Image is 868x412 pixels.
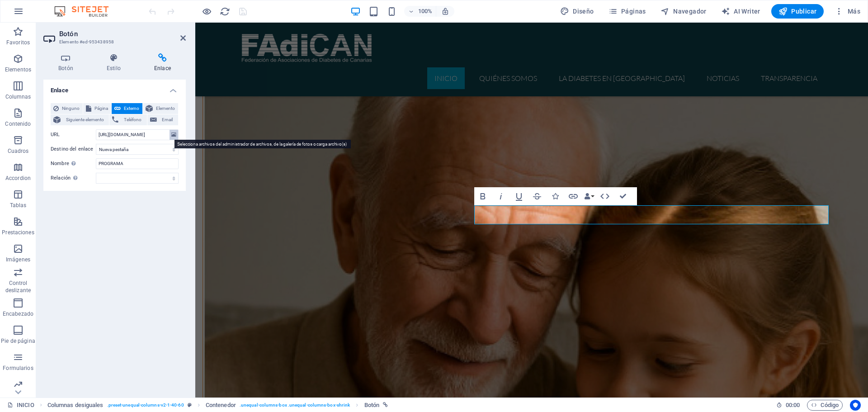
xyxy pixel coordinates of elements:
[605,4,650,19] button: Páginas
[61,103,80,114] span: Ninguno
[96,158,179,169] input: Nombre
[147,114,178,125] button: Email
[778,7,817,16] span: Publicar
[112,103,142,114] button: Externo
[43,53,92,72] h4: Botón
[492,187,509,205] button: Italic (Ctrl+I)
[51,103,83,114] button: Ninguno
[8,147,29,155] p: Cuadros
[404,6,436,17] button: 100%
[94,103,108,114] span: Página
[560,7,594,16] span: Diseño
[92,53,139,72] h4: Estilo
[143,103,178,114] button: Elemento
[43,80,186,96] h4: Enlace
[51,114,109,125] button: Siguiente elemento
[5,93,31,100] p: Columnas
[123,103,140,114] span: Externo
[47,400,104,411] span: Haz clic para seleccionar y doble clic para editar
[1,337,35,345] p: Pie de página
[51,173,96,184] label: Relación
[792,402,793,408] span: :
[547,187,564,205] button: Icons
[596,187,613,205] button: HTML
[139,53,186,72] h4: Enlace
[364,400,379,411] span: Haz clic para seleccionar y doble clic para editar
[47,400,388,411] nav: breadcrumb
[557,4,598,19] button: Diseño
[5,120,31,128] p: Contenido
[63,114,106,125] span: Siguiente elemento
[6,39,30,46] p: Favoritos
[201,6,212,17] button: Haz clic para salir del modo de previsualización y seguir editando
[565,187,582,205] button: Link
[771,4,824,19] button: Publicar
[51,158,96,169] label: Nombre
[786,400,800,411] span: 00 00
[441,7,449,15] i: Al redimensionar, ajustar el nivel de zoom automáticamente para ajustarse al dispositivo elegido.
[5,175,31,182] p: Accordion
[807,400,843,411] button: Código
[220,6,230,17] i: Volver a cargar página
[7,400,34,411] a: Haz clic para cancelar la selección y doble clic para abrir páginas
[240,400,350,411] span: . unequal-columns-box .unequal-columns-box-shrink
[96,129,179,140] input: URL...
[83,103,111,114] button: Página
[717,4,764,19] button: AI Writer
[10,202,27,209] p: Tablas
[52,6,120,17] img: Editor Logo
[6,256,30,263] p: Imágenes
[51,129,96,140] label: URL
[510,187,528,205] button: Underline (Ctrl+U)
[188,403,192,407] i: Este elemento es un preajuste personalizable
[59,30,186,38] h2: Botón
[557,4,598,19] div: Diseño (Ctrl+Alt+Y)
[657,4,710,19] button: Navegador
[660,7,707,16] span: Navegador
[850,400,861,411] button: Usercentrics
[831,4,864,19] button: Más
[835,7,860,16] span: Más
[206,400,236,411] span: Haz clic para seleccionar y doble clic para editar
[219,6,230,17] button: reload
[383,403,388,407] i: Este elemento está vinculado
[51,144,96,155] label: Destino del enlace
[59,38,168,46] h3: Elemento #ed-953438958
[175,140,351,148] mark: Selecciona archivos del administrador de archivos, de la galería de fotos o carga archivo(s)
[418,6,432,17] h6: 100%
[811,400,839,411] span: Código
[156,103,175,114] span: Elemento
[107,400,184,411] span: . preset-unequal-columns-v2-1-40-60
[121,114,144,125] span: Teléfono
[609,7,646,16] span: Páginas
[5,66,31,73] p: Elementos
[614,187,632,205] button: Confirm (Ctrl+⏎)
[2,229,34,236] p: Prestaciones
[474,187,491,205] button: Bold (Ctrl+B)
[3,365,33,372] p: Formularios
[528,187,546,205] button: Strikethrough
[583,187,595,205] button: Data Bindings
[160,114,175,125] span: Email
[776,400,800,411] h6: Tiempo de la sesión
[109,114,146,125] button: Teléfono
[3,310,33,317] p: Encabezado
[721,7,760,16] span: AI Writer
